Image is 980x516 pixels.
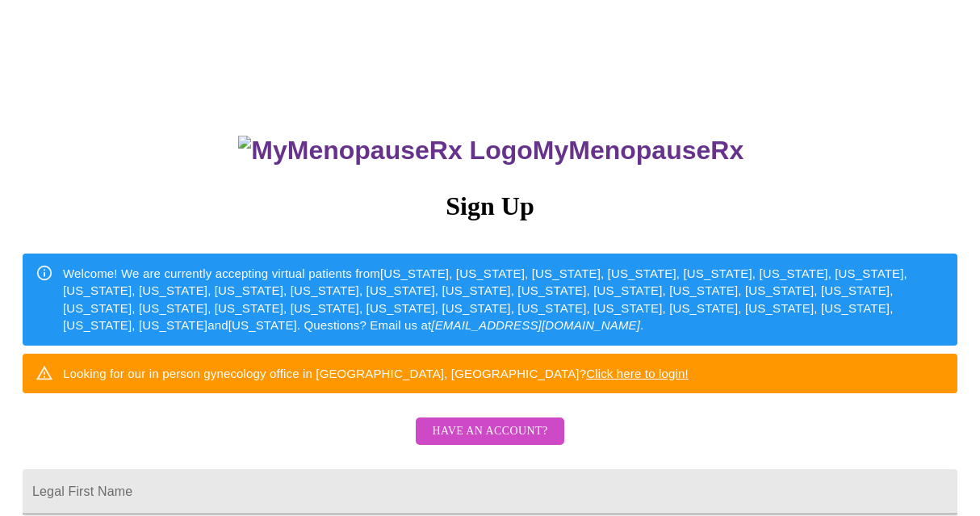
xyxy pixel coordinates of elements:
h3: MyMenopauseRx [25,136,958,166]
a: Have an account? [412,435,567,449]
button: Have an account? [416,417,563,446]
div: Looking for our in person gynecology office in [GEOGRAPHIC_DATA], [GEOGRAPHIC_DATA]? [63,359,689,388]
img: MyMenopauseRx Logo [238,136,532,166]
div: Welcome! We are currently accepting virtual patients from [US_STATE], [US_STATE], [US_STATE], [US... [63,258,944,341]
a: Click here to login! [586,367,689,380]
h3: Sign Up [23,191,957,221]
em: [EMAIL_ADDRESS][DOMAIN_NAME] [431,318,640,332]
span: Have an account? [432,422,547,442]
